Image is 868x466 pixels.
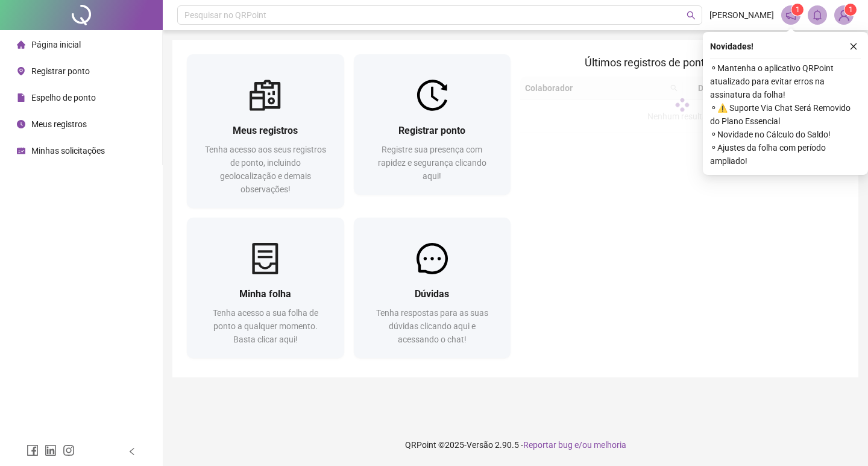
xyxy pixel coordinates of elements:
span: clock-circle [17,120,25,128]
span: notification [785,10,796,20]
span: Meus registros [233,125,298,136]
span: Página inicial [31,40,81,49]
span: Tenha respostas para as suas dúvidas clicando aqui e acessando o chat! [376,308,488,344]
span: ⚬ Mantenha o aplicativo QRPoint atualizado para evitar erros na assinatura da folha! [710,61,861,101]
a: DúvidasTenha respostas para as suas dúvidas clicando aqui e acessando o chat! [354,218,511,358]
span: facebook [27,444,39,456]
span: left [128,447,136,456]
span: Registrar ponto [398,125,465,136]
span: ⚬ Novidade no Cálculo do Saldo! [710,128,861,141]
span: bell [812,10,823,20]
span: close [849,42,858,51]
span: Minha folha [239,288,291,300]
a: Minha folhaTenha acesso a sua folha de ponto a qualquer momento. Basta clicar aqui! [187,218,344,358]
span: Tenha acesso a sua folha de ponto a qualquer momento. Basta clicar aqui! [213,308,318,344]
span: instagram [63,444,75,456]
span: Minhas solicitações [31,146,105,156]
span: Versão [467,440,493,450]
span: 1 [849,5,853,14]
span: Registre sua presença com rapidez e segurança clicando aqui! [378,145,486,181]
span: schedule [17,146,25,155]
img: 89354 [835,6,853,24]
span: Tenha acesso aos seus registros de ponto, incluindo geolocalização e demais observações! [205,145,326,194]
footer: QRPoint © 2025 - 2.90.5 - [163,424,868,466]
span: Últimos registros de ponto sincronizados [585,56,779,69]
span: Espelho de ponto [31,93,96,102]
span: environment [17,67,25,75]
span: linkedin [45,444,57,456]
span: 1 [796,5,800,14]
a: Meus registrosTenha acesso aos seus registros de ponto, incluindo geolocalização e demais observa... [187,54,344,208]
span: Registrar ponto [31,66,90,76]
span: Reportar bug e/ou melhoria [523,440,626,450]
sup: 1 [791,4,804,16]
span: Dúvidas [415,288,449,300]
span: ⚬ ⚠️ Suporte Via Chat Será Removido do Plano Essencial [710,101,861,128]
span: Novidades ! [710,40,753,53]
span: search [687,11,696,20]
sup: Atualize o seu contato no menu Meus Dados [844,4,857,16]
span: Meus registros [31,119,87,129]
span: file [17,93,25,102]
span: [PERSON_NAME] [709,8,774,22]
span: ⚬ Ajustes da folha com período ampliado! [710,141,861,168]
a: Registrar pontoRegistre sua presença com rapidez e segurança clicando aqui! [354,54,511,195]
span: home [17,40,25,49]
